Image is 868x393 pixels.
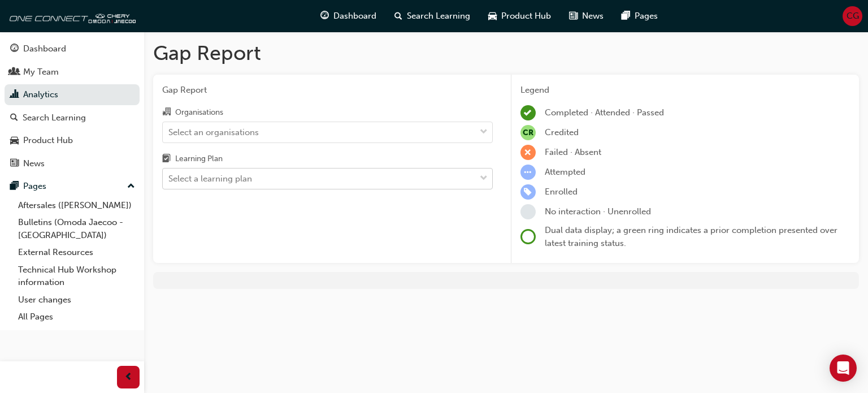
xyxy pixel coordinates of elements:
button: CG [843,6,862,26]
div: Dashboard [23,42,66,55]
span: News [582,10,604,23]
a: User changes [14,291,140,309]
a: News [5,153,140,174]
div: Select an organisations [168,126,259,139]
a: Dashboard [5,38,140,59]
div: Search Learning [23,111,86,124]
span: guage-icon [10,44,19,54]
span: learningRecordVerb_NONE-icon [520,204,536,219]
h1: Gap Report [153,41,859,66]
a: search-iconSearch Learning [385,5,479,28]
span: prev-icon [124,370,133,385]
span: chart-icon [10,90,19,100]
span: Search Learning [407,10,470,23]
span: Attempted [545,167,585,177]
button: DashboardMy TeamAnalyticsSearch LearningProduct HubNews [5,36,140,176]
div: Organisations [175,107,223,118]
span: Dashboard [333,10,376,23]
a: Analytics [5,84,140,105]
span: Enrolled [545,187,578,197]
button: Pages [5,176,140,197]
span: Pages [635,10,658,23]
span: organisation-icon [162,107,171,118]
div: Open Intercom Messenger [830,355,857,382]
span: Product Hub [501,10,551,23]
span: null-icon [520,125,536,140]
a: car-iconProduct Hub [479,5,560,28]
a: All Pages [14,308,140,326]
a: Product Hub [5,130,140,151]
span: down-icon [480,125,488,140]
a: Aftersales ([PERSON_NAME]) [14,197,140,214]
a: guage-iconDashboard [311,5,385,28]
span: news-icon [569,9,578,23]
div: Legend [520,84,850,97]
div: Learning Plan [175,153,223,165]
span: car-icon [488,9,497,23]
span: search-icon [394,9,402,23]
a: My Team [5,62,140,83]
span: CG [847,10,859,23]
span: up-icon [127,179,135,194]
span: guage-icon [320,9,329,23]
span: No interaction · Unenrolled [545,206,651,217]
span: Credited [545,127,579,137]
a: External Resources [14,244,140,261]
a: news-iconNews [560,5,613,28]
span: search-icon [10,113,18,123]
span: pages-icon [10,182,19,192]
a: Bulletins (Omoda Jaecoo - [GEOGRAPHIC_DATA]) [14,214,140,244]
div: My Team [23,66,59,79]
span: Gap Report [162,84,493,97]
span: learningRecordVerb_COMPLETE-icon [520,105,536,120]
span: Completed · Attended · Passed [545,107,664,118]
span: Dual data display; a green ring indicates a prior completion presented over latest training status. [545,225,837,248]
span: learningplan-icon [162,154,171,165]
div: News [23,157,45,170]
div: Select a learning plan [168,172,252,185]
span: people-icon [10,67,19,77]
span: Failed · Absent [545,147,601,157]
a: Technical Hub Workshop information [14,261,140,291]
span: news-icon [10,159,19,169]
span: learningRecordVerb_FAIL-icon [520,145,536,160]
div: Pages [23,180,46,193]
div: Product Hub [23,134,73,147]
img: oneconnect [6,5,136,27]
a: Search Learning [5,107,140,128]
span: down-icon [480,171,488,186]
span: learningRecordVerb_ENROLL-icon [520,184,536,200]
a: pages-iconPages [613,5,667,28]
span: pages-icon [622,9,630,23]
span: learningRecordVerb_ATTEMPT-icon [520,165,536,180]
span: car-icon [10,136,19,146]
